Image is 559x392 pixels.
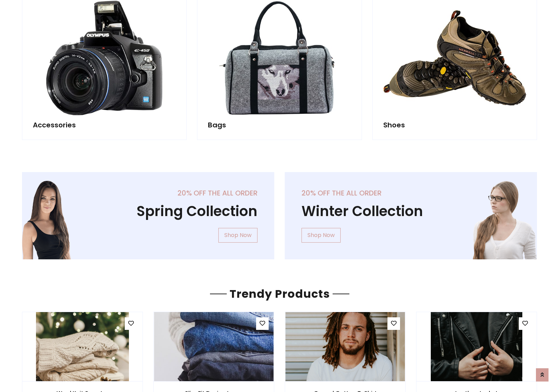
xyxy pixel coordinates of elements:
h5: 20% off the all order [39,189,257,197]
a: Shop Now [218,228,257,243]
h5: Bags [208,121,351,129]
h1: Spring Collection [39,203,257,220]
span: Trendy Products [227,286,333,302]
h1: Winter Collection [302,203,520,220]
a: Shop Now [302,228,341,243]
h5: 20% off the all order [302,189,520,197]
h5: Accessories [33,121,176,129]
h5: Shoes [383,121,526,129]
